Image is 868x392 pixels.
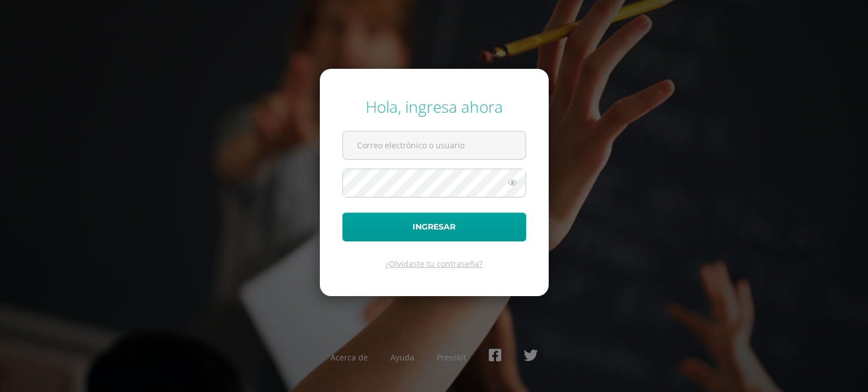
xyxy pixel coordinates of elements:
input: Correo electrónico o usuario [343,131,526,159]
div: Hola, ingresa ahora [342,96,526,117]
button: Ingresar [342,213,526,241]
a: Acerca de [331,352,368,363]
a: Presskit [437,352,466,363]
a: Ayuda [390,352,414,363]
a: ¿Olvidaste tu contraseña? [385,258,483,269]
